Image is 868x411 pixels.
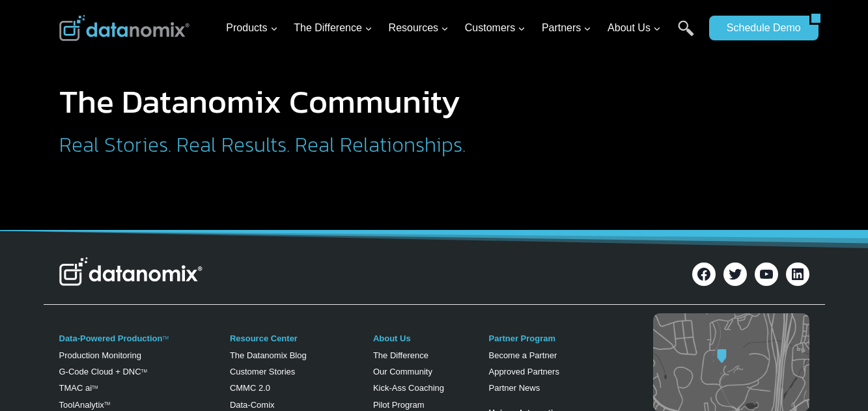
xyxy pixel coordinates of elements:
[230,367,295,376] a: Customer Stories
[373,400,425,410] a: Pilot Program
[230,333,298,343] a: Resource Center
[230,383,270,393] a: CMMC 2.0
[373,333,411,343] a: About Us
[141,369,147,373] sup: TM
[104,401,110,406] a: TM
[92,385,98,390] sup: TM
[59,85,574,118] h1: The Datanomix Community
[59,134,574,155] h2: Real Stories. Real Results. Real Relationships.
[59,383,98,393] a: TMAC aiTM
[59,350,141,360] a: Production Monitoring
[59,257,203,286] img: Datanomix Logo
[709,16,809,40] a: Schedule Demo
[162,335,168,340] a: TM
[488,350,557,360] a: Become a Partner
[488,333,555,343] a: Partner Program
[542,20,591,36] span: Partners
[389,20,449,36] span: Resources
[488,383,540,393] a: Partner News
[608,20,661,36] span: About Us
[59,15,189,41] img: Datanomix
[59,367,147,376] a: G-Code Cloud + DNCTM
[59,400,104,410] a: ToolAnalytix
[373,383,444,393] a: Kick-Ass Coaching
[373,367,432,376] a: Our Community
[59,333,163,343] a: Data-Powered Production
[373,350,428,360] a: The Difference
[678,20,694,50] a: Search
[221,7,703,50] nav: Primary Navigation
[230,400,275,410] a: Data-Comix
[230,350,307,360] a: The Datanomix Blog
[488,367,559,376] a: Approved Partners
[294,20,372,36] span: The Difference
[465,20,525,36] span: Customers
[226,20,277,36] span: Products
